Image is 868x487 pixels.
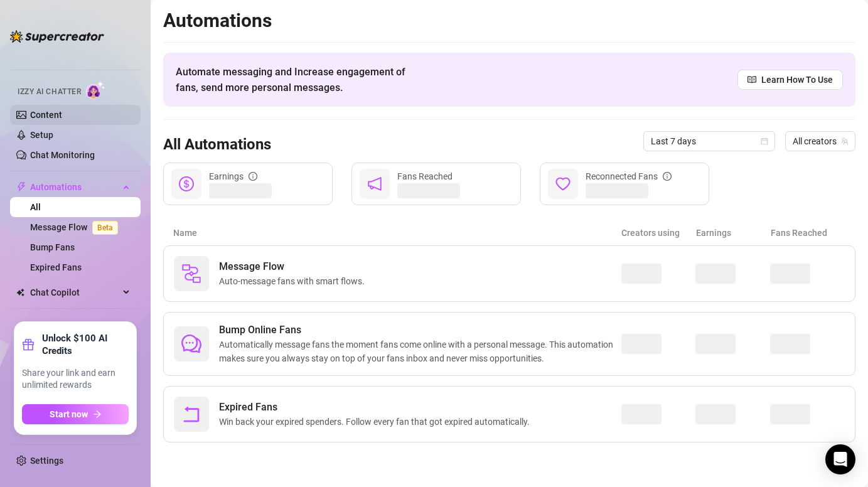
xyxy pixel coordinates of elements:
span: Automatically message fans the moment fans come online with a personal message. This automation m... [219,338,621,365]
span: notification [367,176,382,191]
span: Auto-message fans with smart flows. [219,274,370,288]
span: Start now [50,409,88,419]
span: Message Flow [219,259,370,274]
img: AI Chatter [86,81,105,99]
span: Chat Copilot [30,282,119,302]
span: Expired Fans [219,400,535,415]
span: Win back your expired spenders. Follow every fan that got expired automatically. [219,415,535,429]
span: Last 7 days [651,132,768,151]
a: Settings [30,456,63,466]
button: Start nowarrow-right [22,404,129,424]
a: Bump Fans [30,242,75,252]
article: Name [173,226,621,240]
div: Earnings [209,169,257,183]
strong: Unlock $100 AI Credits [42,332,129,357]
span: Automations [30,177,119,197]
span: arrow-right [93,410,102,419]
div: Reconnected Fans [586,169,672,183]
a: All [30,202,41,212]
a: Content [30,110,62,120]
span: heart [555,176,571,191]
a: Setup [30,130,53,140]
div: Open Intercom Messenger [825,444,855,474]
span: Share your link and earn unlimited rewards [22,367,129,392]
span: gift [22,338,35,351]
span: info-circle [249,172,257,181]
span: Izzy AI Chatter [18,86,81,98]
span: Beta [92,221,118,235]
article: Creators using [621,226,696,240]
article: Fans Reached [771,226,845,240]
span: Bump Online Fans [219,323,621,338]
h3: All Automations [163,135,271,155]
span: calendar [761,137,768,145]
span: Automate messaging and Increase engagement of fans, send more personal messages. [176,64,417,95]
span: Fans Reached [397,171,453,181]
span: Learn How To Use [761,73,833,87]
img: svg%3e [181,264,201,284]
span: team [841,137,849,145]
span: read [747,75,756,84]
span: rollback [181,404,201,424]
img: logo-BBDzfeDw.svg [10,30,104,43]
span: info-circle [663,172,672,181]
span: thunderbolt [16,182,26,192]
h2: Automations [163,9,855,33]
article: Earnings [696,226,771,240]
span: comment [181,334,201,354]
img: Chat Copilot [16,288,24,297]
a: Expired Fans [30,262,82,272]
span: dollar [179,176,194,191]
span: All creators [793,132,848,151]
a: Chat Monitoring [30,150,95,160]
a: Learn How To Use [737,70,843,90]
a: Message FlowBeta [30,222,123,232]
